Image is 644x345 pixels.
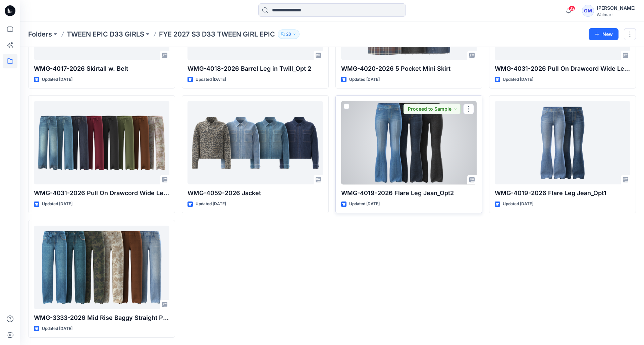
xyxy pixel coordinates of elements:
button: 28 [278,30,300,39]
div: [PERSON_NAME] [597,4,636,12]
button: New [589,28,619,40]
p: FYE 2027 S3 D33 TWEEN GIRL EPIC [159,30,275,39]
a: WMG-4019-2026 Flare Leg Jean_Opt1 [495,101,630,184]
p: 28 [286,31,291,38]
p: Updated [DATE] [503,200,533,208]
a: Folders [28,30,52,39]
p: WMG-3333-2026 Mid Rise Baggy Straight Pant [34,313,169,323]
p: WMG-4031-2026 Pull On Drawcord Wide Leg_Opt3_Cost Opt [495,64,630,73]
a: WMG-4019-2026 Flare Leg Jean_Opt2 [341,101,477,184]
a: WMG-3333-2026 Mid Rise Baggy Straight Pant [34,226,169,309]
a: WMG-4059-2026 Jacket [187,101,323,184]
p: Updated [DATE] [349,200,380,208]
p: WMG-4019-2026 Flare Leg Jean_Opt2 [341,188,477,198]
p: Updated [DATE] [42,325,72,332]
p: Updated [DATE] [42,76,72,83]
div: GM [582,5,594,17]
p: WMG-4019-2026 Flare Leg Jean_Opt1 [495,188,630,198]
p: Updated [DATE] [503,76,533,83]
p: WMG-4017-2026 Skirtall w. Belt [34,64,169,73]
p: WMG-4020-2026 5 Pocket Mini Skirt [341,64,477,73]
p: Updated [DATE] [196,200,226,208]
p: WMG-4031-2026 Pull On Drawcord Wide Leg_Opt3 [34,188,169,198]
p: Updated [DATE] [349,76,380,83]
a: TWEEN EPIC D33 GIRLS [67,30,144,39]
p: Updated [DATE] [196,76,226,83]
span: 32 [568,6,576,11]
p: WMG-4059-2026 Jacket [187,188,323,198]
div: Walmart [597,12,636,17]
p: Updated [DATE] [42,200,72,208]
p: WMG-4018-2026 Barrel Leg in Twill_Opt 2 [187,64,323,73]
a: WMG-4031-2026 Pull On Drawcord Wide Leg_Opt3 [34,101,169,184]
